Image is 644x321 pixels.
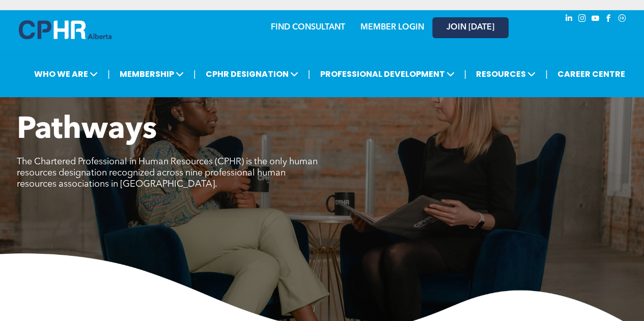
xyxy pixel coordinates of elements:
a: MEMBER LOGIN [360,23,424,32]
a: linkedin [564,13,575,26]
a: CAREER CENTRE [554,65,628,83]
li: | [193,64,196,84]
span: PROFESSIONAL DEVELOPMENT [317,65,457,83]
li: | [308,64,311,84]
span: Pathways [17,115,157,145]
span: WHO WE ARE [31,65,101,83]
li: | [107,64,110,84]
img: A blue and white logo for cp alberta [19,20,111,39]
span: CPHR DESIGNATION [203,65,301,83]
span: JOIN [DATE] [446,23,494,33]
a: youtube [590,13,601,26]
span: MEMBERSHIP [117,65,187,83]
a: FIND CONSULTANT [271,23,345,32]
a: Social network [617,13,628,26]
a: instagram [577,13,588,26]
span: The Chartered Professional in Human Resources (CPHR) is the only human resources designation reco... [17,157,318,189]
a: facebook [603,13,614,26]
li: | [545,64,548,84]
span: RESOURCES [473,65,539,83]
a: JOIN [DATE] [432,17,509,38]
li: | [464,64,466,84]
